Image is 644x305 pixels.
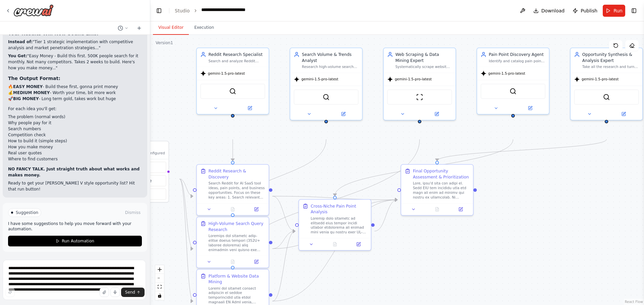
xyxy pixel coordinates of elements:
[290,48,363,121] div: Search Volume & Trends AnalystResearch high-volume search queries (400K+ monthly searches) that r...
[189,21,219,35] button: Execution
[8,180,142,192] p: Ready to get your [PERSON_NAME] V style opportunity list? Hit that run button!
[156,40,173,46] div: Version 1
[434,139,609,161] g: Edge from fa25046b-4251-457c-8f42-241b827e0ade to 935b70df-9b7a-4068-9d2d-b18eb464aa80
[125,145,165,151] h3: Triggers
[629,6,639,15] button: Show right sidebar
[8,150,142,156] li: Real user quotes
[383,48,456,121] div: Web Scraping & Data Mining ExpertSystematically scrape websites, forums, and platforms to gather ...
[134,191,150,197] span: Manage
[582,77,619,82] span: gemini-1.5-pro-latest
[13,4,54,16] img: Logo
[5,288,15,297] button: Improve this prompt
[220,258,245,265] button: No output available
[488,71,525,76] span: gemini-1.5-pro-latest
[8,138,142,144] li: How to build it (simple steps)
[112,188,166,200] button: Manage
[13,90,50,95] strong: MEDIUM MONEY
[582,64,639,69] div: Take all the research and turn it into a simple, straight-up list of money-making opportunities. ...
[8,84,142,90] li: 🔥 - Build these first, gonna print money
[229,88,236,95] img: SerplyWebSearchTool
[125,151,165,155] p: No triggers configured
[179,176,193,304] g: Edge from triggers to ca065efd-226d-45a6-b7ec-24ca52f2340b
[209,233,265,252] div: Loremips dol sitametc adip-elitse doeius tempori (352U+ laboree dolorema) aliq enimadmin veni qui...
[425,206,449,213] button: No output available
[133,178,152,183] span: Schedule
[208,71,245,76] span: gemini-1.5-pro-latest
[541,7,565,14] span: Download
[246,258,266,265] button: Open in side panel
[196,217,269,268] div: High-Volume Search Query ResearchLoremips dol sitametc adip-elitse doeius tempori (352U+ laboree ...
[8,132,142,138] li: Competition check
[8,90,142,96] li: 💰 - Worth your time, bit more work
[348,241,369,248] button: Open in side panel
[155,265,164,300] div: React Flow controls
[302,52,359,63] div: Search Volume & Trends Analyst
[134,24,145,32] button: Start a new chat
[301,77,338,82] span: gemini-1.5-pro-latest
[196,48,269,115] div: Reddit Research SpecialistSearch and analyze Reddit posts to identify AI SaaS tool ideas, pain po...
[581,7,597,14] span: Publish
[13,96,39,101] strong: BIG MONEY
[582,52,639,63] div: Opportunity Synthesis & Analysis Expert
[400,164,474,216] div: Final Opportunity Assessment & PrioritizationLore, ipsu'd sita con adipi el. Sedd EIU tem incidid...
[209,286,265,305] div: Loremi dol sitamet consect adipiscin el seddoe temporincidid utla etdol magnaali EN AdmI venia, q...
[155,274,164,283] button: zoom out
[302,64,359,69] div: Research high-volume search queries (400K+ monthly searches) that represent pain points and oppor...
[311,216,367,235] div: Loremip dolo sitametc ad elitsedd eius tempor incidi utlabor etdolorema ali enimad mini venia qu ...
[16,210,38,215] span: Suggestion
[246,206,266,213] button: Open in side panel
[489,59,545,63] div: Identify and catalog pain points across diverse niches and industries that could be solved with A...
[570,5,600,17] button: Publish
[112,175,166,186] button: Schedule
[8,144,142,150] li: How you make money
[8,96,142,102] li: 🚀 - Long term gold, takes work but huge
[179,176,193,199] g: Edge from triggers to 7c12d9ba-5a95-45e4-a4df-8274f8529727
[209,221,265,232] div: High-Volume Search Query Research
[8,120,142,126] li: Why people pay for it
[625,300,643,304] a: React Flow attribution
[230,139,329,213] g: Edge from 2adeb2f0-1565-46ee-91db-1969867fc1e4 to 2512a36f-4e1c-46d9-a338-b88d2bf7898f
[272,197,397,304] g: Edge from ca065efd-226d-45a6-b7ec-24ca52f2340b to 935b70df-9b7a-4068-9d2d-b18eb464aa80
[395,77,432,82] span: gemini-1.5-pro-latest
[8,76,60,81] strong: The Output Format:
[413,168,470,180] div: Final Opportunity Assessment & Prioritization
[420,110,453,118] button: Open in side panel
[451,206,471,213] button: Open in side panel
[299,199,372,251] div: Cross-Niche Pain Point AnalysisLoremip dolo sitametc ad elitsedd eius tempor incidi utlabor etdol...
[209,181,265,200] div: Search Reddit for AI SaaS tool ideas, pain points, and business opportunities. Focus on these key...
[613,7,623,14] span: Run
[375,197,397,234] g: Edge from 17e4fccc-4fba-407a-af27-7811c4c2248e to 935b70df-9b7a-4068-9d2d-b18eb464aa80
[272,197,397,251] g: Edge from 2512a36f-4e1c-46d9-a338-b88d2bf7898f to 935b70df-9b7a-4068-9d2d-b18eb464aa80
[155,291,164,300] button: toggle interactivity
[272,193,397,203] g: Edge from 7c12d9ba-5a95-45e4-a4df-8274f8529727 to 935b70df-9b7a-4068-9d2d-b18eb464aa80
[603,94,610,101] img: SerperDevTool
[196,164,269,216] div: Reddit Research & DiscoverySearch Reddit for AI SaaS tool ideas, pain points, and business opport...
[179,176,193,251] g: Edge from triggers to 2512a36f-4e1c-46d9-a338-b88d2bf7898f
[311,203,367,215] div: Cross-Niche Pain Point Analysis
[155,265,164,274] button: zoom in
[416,94,423,101] img: ScrapeWebsiteTool
[233,105,266,112] button: Open in side panel
[489,52,545,57] div: Pain Point Discovery Agent
[121,288,145,297] button: Send
[8,156,142,162] li: Where to find customers
[8,114,142,120] li: The problem (normal words)
[8,106,142,112] p: For each idea you'll get:
[514,105,546,112] button: Open in side panel
[8,40,33,44] strong: Instead of:
[323,94,330,101] img: SerplyWebSearchTool
[8,236,142,246] button: Run Automation
[395,64,452,69] div: Systematically scrape websites, forums, and platforms to gather data about existing AI SaaS tools...
[209,273,265,285] div: Platform & Website Data Mining
[272,193,295,234] g: Edge from 7c12d9ba-5a95-45e4-a4df-8274f8529727 to 17e4fccc-4fba-407a-af27-7811c4c2248e
[603,5,625,17] button: Run
[209,59,265,63] div: Search and analyze Reddit posts to identify AI SaaS tool ideas, pain points, and untapped opportu...
[8,53,142,71] p: "Easy Money - Build this first. 500K people search for it monthly. Not many competitors. Takes 2 ...
[531,5,568,17] button: Download
[8,167,140,177] strong: NO FANCY TALK. Just straight truth about what works and makes money.
[125,290,135,295] span: Send
[395,52,452,63] div: Web Scraping & Data Mining Expert
[62,238,94,244] span: Run Automation
[115,24,131,32] button: Switch to previous chat
[477,48,550,115] div: Pain Point Discovery AgentIdentify and catalog pain points across diverse niches and industries t...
